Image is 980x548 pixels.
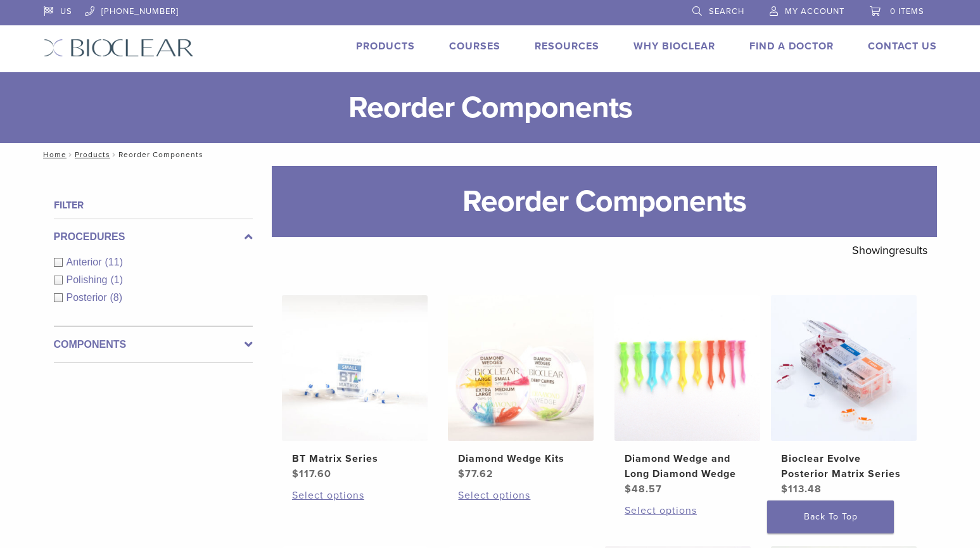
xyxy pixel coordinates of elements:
a: Contact Us [868,40,937,53]
a: Why Bioclear [633,40,715,53]
img: Bioclear [44,39,194,57]
img: BT Matrix Series [282,295,428,441]
h2: Diamond Wedge Kits [458,451,583,466]
span: (11) [105,257,123,267]
bdi: 117.60 [292,468,331,480]
span: My Account [785,6,844,16]
h1: Reorder Components [272,166,937,237]
h4: Filter [54,198,253,213]
bdi: 77.62 [458,468,493,480]
a: Select options for “BT Matrix Series” [292,488,417,503]
span: Posterior [67,292,110,303]
bdi: 48.57 [625,483,662,495]
span: Polishing [67,274,111,285]
a: Select options for “Diamond Wedge and Long Diamond Wedge” [625,503,750,518]
a: Products [75,150,110,159]
label: Components [54,337,253,352]
a: BT Matrix SeriesBT Matrix Series $117.60 [281,295,429,481]
span: 0 items [890,6,924,16]
span: / [110,151,118,158]
span: $ [292,468,299,480]
span: $ [781,483,788,495]
a: Back To Top [767,500,894,533]
span: Search [709,6,744,16]
span: Anterior [67,257,105,267]
a: Diamond Wedge KitsDiamond Wedge Kits $77.62 [447,295,595,481]
span: (8) [110,292,123,303]
bdi: 113.48 [781,483,822,495]
p: Showing results [852,237,927,264]
a: Find A Doctor [749,40,834,53]
span: / [67,151,75,158]
a: Home [39,150,67,159]
img: Diamond Wedge Kits [448,295,594,441]
span: $ [625,483,632,495]
img: Diamond Wedge and Long Diamond Wedge [614,295,760,441]
h2: BT Matrix Series [292,451,417,466]
a: Diamond Wedge and Long Diamond WedgeDiamond Wedge and Long Diamond Wedge $48.57 [614,295,761,497]
nav: Reorder Components [34,143,946,166]
img: Bioclear Evolve Posterior Matrix Series [771,295,917,441]
a: Select options for “Diamond Wedge Kits” [458,488,583,503]
a: Resources [535,40,599,53]
a: Products [356,40,415,53]
a: Courses [449,40,500,53]
a: Bioclear Evolve Posterior Matrix SeriesBioclear Evolve Posterior Matrix Series $113.48 [770,295,918,497]
span: (1) [110,274,123,285]
h2: Diamond Wedge and Long Diamond Wedge [625,451,750,481]
span: $ [458,468,465,480]
h2: Bioclear Evolve Posterior Matrix Series [781,451,907,481]
label: Procedures [54,229,253,245]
